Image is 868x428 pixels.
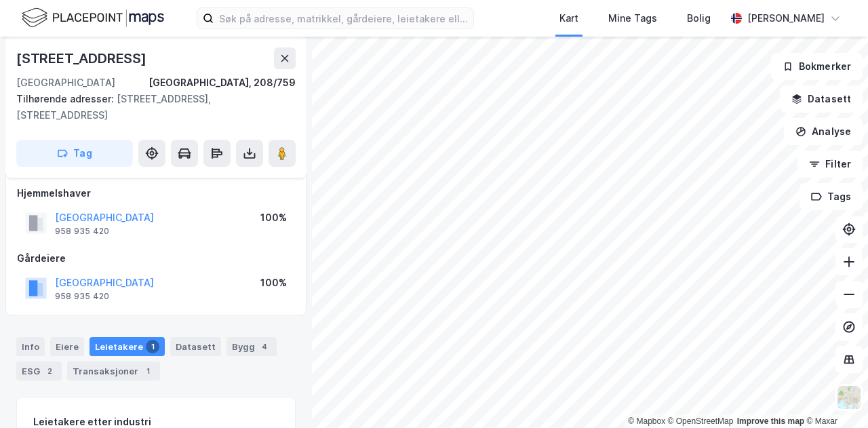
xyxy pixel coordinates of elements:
div: Leietakere [90,337,165,356]
div: 958 935 420 [55,226,109,237]
a: OpenStreetMap [668,416,734,426]
div: ESG [16,362,62,381]
iframe: Chat Widget [800,363,868,428]
div: [GEOGRAPHIC_DATA] [16,75,115,91]
a: Mapbox [628,416,665,426]
span: Tilhørende adresser: [16,93,117,104]
div: Bolig [687,10,711,26]
input: Søk på adresse, matrikkel, gårdeiere, leietakere eller personer [214,8,473,28]
div: [GEOGRAPHIC_DATA], 208/759 [149,75,296,91]
button: Tag [16,140,133,167]
div: Hjemmelshaver [17,185,295,201]
div: 100% [260,275,287,291]
button: Tags [800,183,863,210]
div: [PERSON_NAME] [747,10,825,26]
img: logo.f888ab2527a4732fd821a326f86c7f29.svg [22,6,164,30]
div: 958 935 420 [55,291,109,302]
button: Datasett [780,85,863,113]
div: 2 [43,364,56,378]
div: Kart [559,10,578,26]
div: Datasett [170,337,221,356]
div: [STREET_ADDRESS], [STREET_ADDRESS] [16,91,285,123]
div: 1 [141,364,155,378]
div: 100% [260,210,287,226]
button: Filter [797,151,863,178]
div: Gårdeiere [17,250,295,267]
button: Bokmerker [771,53,863,80]
div: Info [16,337,45,356]
div: Transaksjoner [67,362,160,381]
div: Bygg [226,337,277,356]
button: Analyse [784,118,863,145]
div: [STREET_ADDRESS] [16,47,149,69]
div: Mine Tags [608,10,657,26]
div: 4 [258,340,271,353]
div: Eiere [50,337,84,356]
div: 1 [146,340,159,353]
a: Improve this map [737,416,804,426]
